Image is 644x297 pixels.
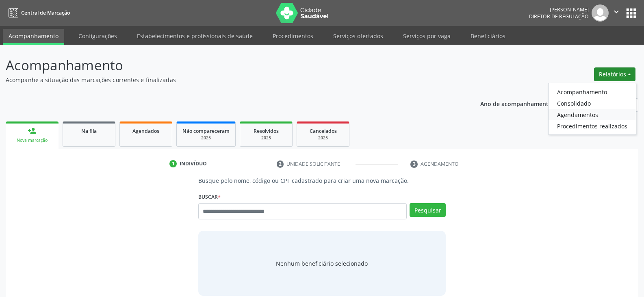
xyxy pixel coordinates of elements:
[169,160,177,167] div: 1
[28,126,37,135] div: person_add
[198,176,446,185] p: Busque pelo nome, código ou CPF cadastrado para criar uma nova marcação.
[480,98,552,108] p: Ano de acompanhamento
[11,137,53,143] div: Nova marcação
[6,55,449,76] p: Acompanhamento
[198,191,221,203] label: Buscar
[276,259,368,268] span: Nenhum beneficiário selecionado
[303,135,343,141] div: 2025
[529,6,589,13] div: [PERSON_NAME]
[182,135,230,141] div: 2025
[549,98,636,109] a: Consolidado
[548,83,636,135] ul: Relatórios
[21,9,70,16] span: Central de Marcação
[73,29,123,43] a: Configurações
[310,128,337,134] span: Cancelados
[6,6,70,20] a: Central de Marcação
[549,120,636,132] a: Procedimentos realizados
[609,4,624,22] button: 
[267,29,319,43] a: Procedimentos
[549,109,636,120] a: Agendamentos
[592,4,609,22] img: img
[180,160,207,167] div: Indivíduo
[529,13,589,20] span: Diretor de regulação
[131,29,258,43] a: Estabelecimentos e profissionais de saúde
[246,135,286,141] div: 2025
[397,29,456,43] a: Serviços por vaga
[612,7,621,16] i: 
[182,128,230,134] span: Não compareceram
[549,86,636,98] a: Acompanhamento
[465,29,511,43] a: Beneficiários
[624,6,638,20] button: apps
[410,203,446,217] button: Pesquisar
[327,29,389,43] a: Serviços ofertados
[132,128,159,134] span: Agendados
[594,67,635,81] button: Relatórios
[3,29,64,45] a: Acompanhamento
[6,76,449,84] p: Acompanhe a situação das marcações correntes e finalizadas
[81,128,97,134] span: Na fila
[254,128,279,134] span: Resolvidos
